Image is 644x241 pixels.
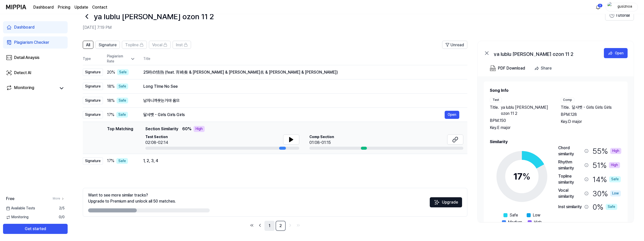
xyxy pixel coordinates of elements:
[498,65,525,72] div: PDF Download
[604,48,628,58] button: Open
[88,192,176,204] div: Want to see more similar tracks? Upgrade to Premium and unlock all 50 matches.
[445,111,459,119] button: Open
[593,202,617,212] div: 0 %
[508,219,522,225] span: Medium
[14,55,39,61] div: Detail Anaysis
[117,83,128,90] div: Safe
[116,158,128,164] div: Safe
[14,24,35,30] div: Dashboard
[59,215,65,220] span: 0 / 0
[194,126,205,132] div: High
[309,140,334,146] div: 01:08-01:15
[6,206,35,211] span: Available Tests
[450,42,464,48] span: Unread
[490,118,551,124] div: BPM. 150
[430,197,462,207] button: Upgrade
[83,25,605,31] h2: [DATE] 7:19 PM
[83,97,103,104] div: Signature
[33,4,54,10] a: Dashboard
[558,159,582,171] div: Rhythm similarity
[83,69,103,76] div: Signature
[494,50,595,56] div: ya lublu [PERSON_NAME] ozon 11 2
[117,98,128,104] div: Safe
[83,157,103,165] div: Signature
[595,4,601,10] img: 알림
[6,85,57,92] a: Monitoring
[143,158,459,164] div: 1, 2, 3, 4
[501,104,551,117] span: ya lublu [PERSON_NAME] ozon 11 2
[3,67,68,79] a: Detect AI
[107,69,115,75] span: 20 %
[509,212,518,218] span: Safe
[295,222,302,229] a: Go to last page
[143,83,459,90] div: Long TIme No See
[83,41,93,49] button: All
[615,4,635,10] div: gusiznoa
[264,221,275,231] a: 1
[83,111,103,119] div: Signature
[122,41,147,49] button: Topline
[6,215,29,220] span: Monitoring
[561,98,574,102] div: Comp
[534,219,542,225] span: High
[3,224,68,234] button: Get started
[478,76,634,222] a: Song InfoTestTitle.ya lublu [PERSON_NAME] ozon 11 2BPM.150Key.E majorCompTitle.달샤벳 - Girls Girls ...
[430,202,462,206] a: SparklesUpgrade
[107,54,135,64] div: Plagiarism Rate
[610,190,621,196] div: Low
[14,70,31,76] div: Detect AI
[92,4,107,10] a: Contact
[558,187,582,200] div: Vocal similarity
[182,126,192,132] span: 60 %
[59,206,65,211] span: 2 / 5
[94,11,214,22] h1: ya lublu moya demka ozon 11 2
[256,222,263,229] a: Go to previous page
[143,98,459,104] div: 남자니까웃는거야 옴므
[107,112,114,118] span: 17 %
[276,221,286,231] a: 2
[593,159,620,171] div: 51 %
[490,139,622,145] h2: Similarity
[176,42,183,48] span: Inst
[145,140,168,146] div: 02:08-02:14
[609,162,620,168] div: High
[53,196,65,201] a: More
[593,187,621,200] div: 30 %
[606,3,638,11] button: profilegusiznoa
[107,98,115,104] span: 18 %
[532,63,556,73] button: Share
[615,50,624,56] div: Open
[490,104,499,117] span: Title .
[58,4,70,10] a: Pricing
[533,212,540,218] span: Low
[99,42,117,48] span: Signature
[561,119,622,125] div: Key. D major
[442,41,467,49] button: Unread
[434,199,440,205] img: Sparkles
[152,42,162,48] span: Vocal
[541,65,552,72] div: Share
[3,52,68,64] a: Detail Anaysis
[513,170,530,183] div: 17
[607,2,613,12] img: profile
[83,221,467,231] nav: pagination
[125,42,139,48] span: Topline
[6,196,14,202] span: Free
[145,126,178,132] span: Section Similarity
[605,10,634,20] button: Tutorial
[606,204,617,210] div: Safe
[572,104,612,111] span: 달샤벳 - Girls Girls Girls
[561,112,622,118] div: BPM. 128
[594,3,602,11] button: 알림3
[116,112,128,118] div: Safe
[490,98,502,102] div: Test
[558,145,582,157] div: Chord similarity
[107,158,114,164] span: 17 %
[248,222,255,229] a: Go to first page
[14,85,34,92] div: Monitoring
[143,69,459,75] div: 25時の情熱 (feat. 宵崎奏 & [PERSON_NAME] & [PERSON_NAME]名 & [PERSON_NAME] & [PERSON_NAME])
[3,36,68,49] a: Plagiarism Checker
[117,69,129,75] div: Safe
[490,125,551,131] div: Key. E major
